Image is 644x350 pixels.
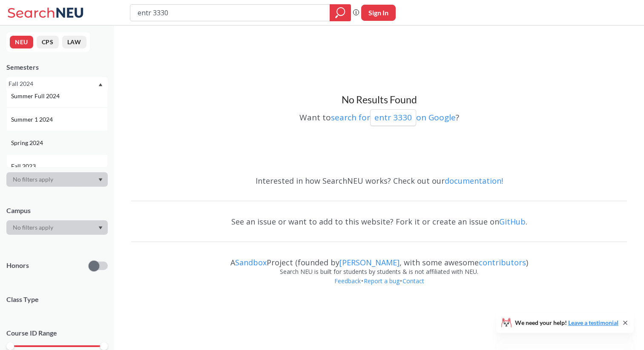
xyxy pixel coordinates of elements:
[98,226,103,230] svg: Dropdown arrow
[6,77,108,91] div: Fall 2024Dropdown arrowSummer Full 2025Summer 1 2025Spring 2025Fall 2024Summer 2 2024Summer Full ...
[131,106,627,126] div: Want to ?
[131,276,627,299] div: • •
[335,7,345,19] svg: magnifying glass
[131,267,627,276] div: Search NEU is built for students by students & is not affiliated with NEU.
[339,257,400,267] a: [PERSON_NAME]
[6,206,108,215] div: Campus
[131,209,627,234] div: See an issue or want to add to this website? Fork it or create an issue on .
[445,176,503,186] a: documentation!
[330,4,351,21] div: magnifying glass
[361,5,396,21] button: Sign In
[568,319,618,326] a: Leave a testimonial
[9,79,98,88] div: Fall 2024
[11,162,37,171] span: Fall 2023
[6,261,29,270] p: Honors
[6,295,108,304] span: Class Type
[334,277,361,285] a: Feedback
[374,112,412,123] p: entr 3330
[235,257,267,267] a: Sandbox
[37,36,59,48] button: CPS
[10,36,33,48] button: NEU
[11,115,55,124] span: Summer 1 2024
[11,138,45,148] span: Spring 2024
[479,257,526,267] a: contributors
[62,36,86,48] button: LAW
[6,328,108,338] p: Course ID Range
[131,94,627,106] h3: No Results Found
[402,277,425,285] a: Contact
[331,112,456,123] a: search forentr 3330on Google
[363,277,400,285] a: Report a bug
[11,91,61,101] span: Summer Full 2024
[98,83,103,86] svg: Dropdown arrow
[6,63,108,72] div: Semesters
[6,172,108,187] div: Dropdown arrow
[6,220,108,235] div: Dropdown arrow
[515,320,618,326] span: We need your help!
[98,178,103,182] svg: Dropdown arrow
[137,6,324,20] input: Class, professor, course number, "phrase"
[131,168,627,193] div: Interested in how SearchNEU works? Check out our
[131,250,627,267] div: A Project (founded by , with some awesome )
[499,216,526,227] a: GitHub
